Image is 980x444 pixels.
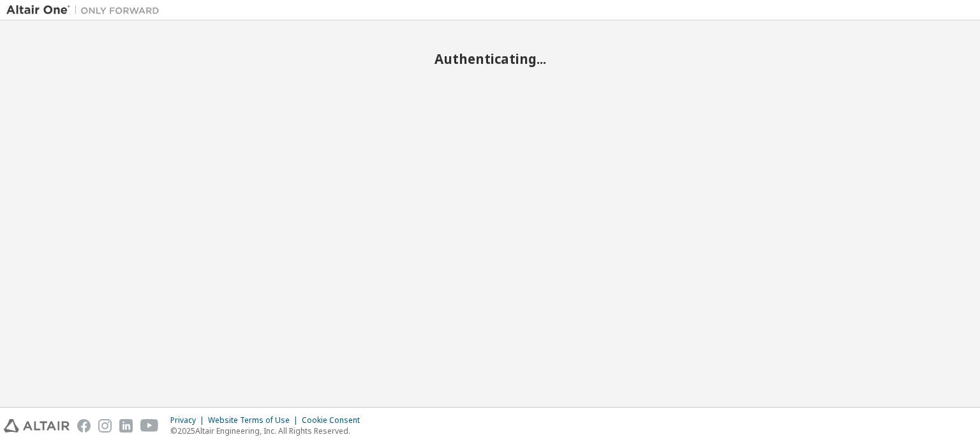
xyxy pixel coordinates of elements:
[119,419,133,433] img: linkedin.svg
[140,419,159,433] img: youtube.svg
[77,419,91,433] img: facebook.svg
[302,415,367,425] div: Cookie Consent
[98,419,112,433] img: instagram.svg
[6,4,166,17] img: Altair One
[170,425,367,436] p: © 2025 Altair Engineering, Inc. All Rights Reserved.
[4,419,70,433] img: altair_logo.svg
[208,415,302,425] div: Website Terms of Use
[6,50,974,67] h2: Authenticating...
[170,415,208,425] div: Privacy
